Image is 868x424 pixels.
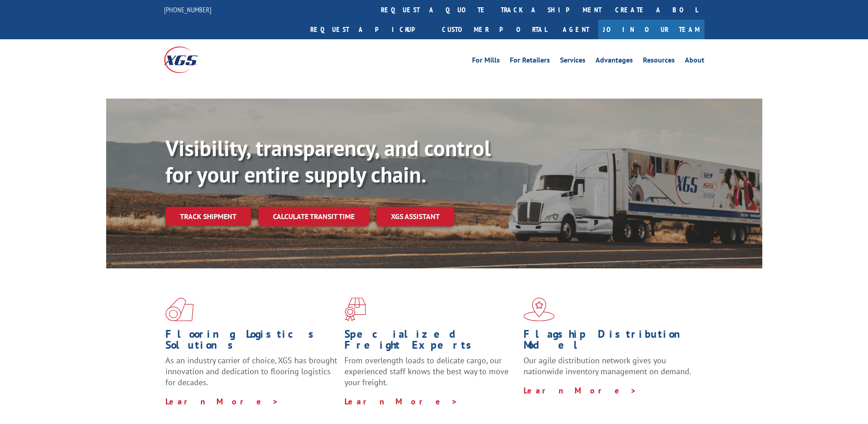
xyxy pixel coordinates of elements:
[510,57,550,67] a: For Retailers
[596,57,633,67] a: Advantages
[376,207,454,226] a: XGS ASSISTANT
[164,5,211,14] a: [PHONE_NUMBER]
[344,329,517,355] h1: Specialized Freight Experts
[598,20,704,39] a: Join Our Team
[344,396,458,407] a: Learn More >
[435,20,554,39] a: Customer Portal
[344,355,517,396] p: From overlength loads to delicate cargo, our experienced staff knows the best way to move your fr...
[165,134,491,188] b: Visibility, transparency, and control for your entire supply chain.
[524,355,691,377] span: Our agile distribution network gives you nationwide inventory management on demand.
[258,207,369,226] a: Calculate transit time
[560,57,586,67] a: Services
[303,20,435,39] a: Request a pickup
[685,57,704,67] a: About
[524,298,555,321] img: xgs-icon-flagship-distribution-model-red
[524,329,696,355] h1: Flagship Distribution Model
[472,57,500,67] a: For Mills
[165,207,251,226] a: Track shipment
[643,57,675,67] a: Resources
[165,329,338,355] h1: Flooring Logistics Solutions
[165,396,279,407] a: Learn More >
[524,385,637,396] a: Learn More >
[165,355,337,387] span: As an industry carrier of choice, XGS has brought innovation and dedication to flooring logistics...
[344,298,366,321] img: xgs-icon-focused-on-flooring-red
[554,20,598,39] a: Agent
[165,298,194,321] img: xgs-icon-total-supply-chain-intelligence-red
